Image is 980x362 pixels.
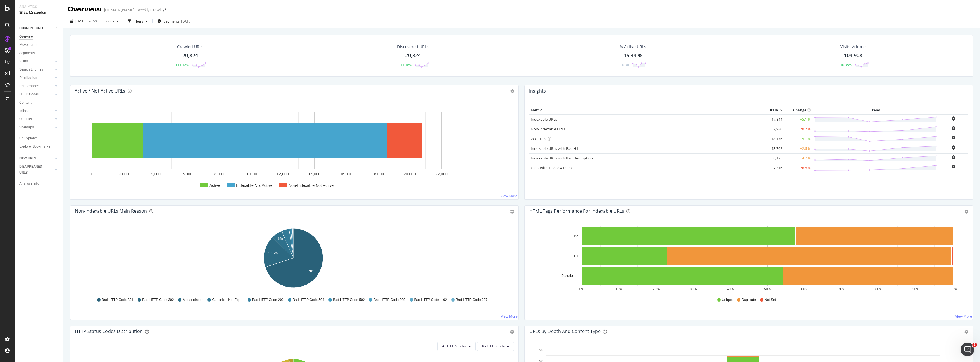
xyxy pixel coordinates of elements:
h4: Insights [529,87,546,95]
div: HTTP Status Codes Distribution [75,328,143,334]
text: 70% [838,287,845,291]
text: 8,000 [214,172,224,176]
a: URLs with 1 Follow Inlink [531,165,573,170]
i: Options [510,89,514,93]
span: Canonical Not Equal [212,298,243,302]
div: HTML Tags Performance for Indexable URLs [529,208,624,214]
div: gear [964,210,968,214]
div: +10.35% [838,62,852,67]
div: A chart. [75,226,512,292]
td: 17,844 [761,114,784,124]
a: Indexable URLs with Bad Description [531,156,593,161]
td: 7,316 [761,163,784,173]
div: Inlinks [19,108,29,114]
div: gear [510,330,514,334]
text: 0% [579,287,585,291]
span: Not Set [765,298,776,302]
span: Bad HTTP Code 202 [252,298,284,302]
div: 104,908 [844,52,862,59]
div: +11.18% [175,62,189,67]
div: Content [19,100,32,106]
div: A chart. [75,106,512,195]
div: SiteCrawler [19,9,58,16]
div: DISAPPEARED URLS [19,164,48,176]
a: HTTP Codes [19,91,53,97]
td: +2.6 % [784,144,812,153]
text: 30% [690,287,697,291]
th: Change [784,106,812,114]
span: vs [93,18,98,23]
text: Active [209,183,220,188]
a: Non-Indexable URLs [531,126,565,132]
text: Indexable Not Active [236,183,273,188]
button: Filters [126,17,150,26]
div: Segments [19,50,35,56]
div: bell-plus [952,116,955,121]
text: 6% [278,237,283,241]
a: Visits [19,58,53,64]
button: Previous [98,17,121,26]
span: Meta noindex [183,298,203,302]
a: Url Explorer [19,135,59,141]
div: Url Explorer [19,135,37,141]
text: 50% [764,287,771,291]
text: 40% [727,287,734,291]
span: Bad HTTP Code 502 [333,298,365,302]
div: bell-plus [952,165,955,169]
div: CURRENT URLS [19,25,44,31]
a: Indexable URLs [531,117,557,122]
td: 13,762 [761,144,784,153]
div: bell-plus [952,145,955,150]
div: arrow-right-arrow-left [163,8,166,12]
button: All HTTP Codes [437,342,476,351]
div: Movements [19,42,37,48]
button: [DATE] [68,17,93,26]
a: Movements [19,42,59,48]
a: DISAPPEARED URLS [19,164,53,176]
span: Bad HTTP Code 301 [102,298,133,302]
td: +5.1 % [784,114,812,124]
div: Filters [134,19,143,24]
svg: A chart. [529,226,966,292]
h4: Active / Not Active URLs [75,87,125,95]
text: 20,000 [404,172,416,176]
text: 80% [875,287,882,291]
span: All HTTP Codes [442,344,466,349]
a: Outlinks [19,116,53,122]
span: 2025 Oct. 13th [75,19,87,23]
span: Previous [98,19,114,23]
text: 4,000 [151,172,161,176]
td: 18,176 [761,134,784,144]
a: Indexable URLs with Bad H1 [531,146,578,151]
text: 12,000 [277,172,289,176]
text: 6,000 [182,172,192,176]
text: 70% [308,269,315,273]
text: Description [561,274,578,278]
div: % Active URLs [620,44,646,50]
td: +26.8 % [784,163,812,173]
a: View More [501,193,517,198]
div: Crawled URLs [177,44,203,50]
text: 0 [91,172,93,176]
div: [DATE] [181,19,191,24]
div: Non-Indexable URLs Main Reason [75,208,147,214]
div: Visits [19,58,28,64]
div: Performance [19,83,39,89]
text: 2,000 [119,172,129,176]
text: 14,000 [308,172,320,176]
div: Analysis Info [19,181,39,187]
div: HTTP Codes [19,91,39,97]
span: 1 [972,343,977,347]
div: 20,824 [405,52,421,59]
a: Analysis Info [19,181,59,187]
div: Overview [68,5,102,14]
text: H1 [574,254,579,258]
text: 8K [539,348,543,352]
a: Performance [19,83,53,89]
div: Overview [19,34,33,40]
text: 10% [616,287,622,291]
button: By HTTP Code [477,342,514,351]
span: By HTTP Code [482,344,505,349]
a: NEW URLS [19,156,53,161]
div: -0.30 [621,62,629,67]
